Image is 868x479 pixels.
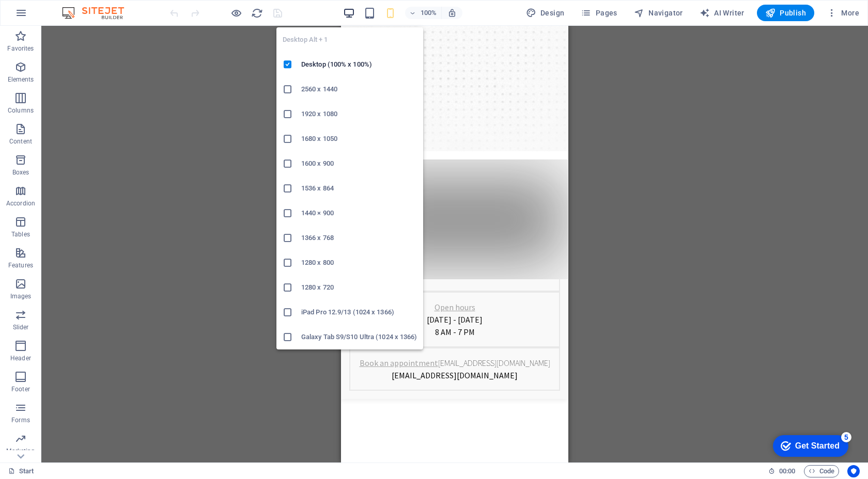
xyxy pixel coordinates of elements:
[76,2,87,12] div: 5
[847,465,860,477] button: Usercentrics
[522,5,569,21] button: Design
[301,157,417,170] h6: 1600 x 900
[786,467,788,475] span: :
[8,261,33,269] p: Features
[301,58,417,71] h6: Desktop (100% x 100%)
[700,8,745,18] span: AI Writer
[11,385,30,393] p: Footer
[301,232,417,244] h6: 1366 x 768
[12,168,29,177] p: Boxes
[9,137,32,146] p: Content
[301,207,417,219] h6: 1440 × 900
[695,5,749,21] button: AI Writer
[630,5,687,21] button: Navigator
[757,5,814,21] button: Publish
[7,44,34,53] p: Favorites
[59,7,137,19] img: Editor Logo
[301,281,417,294] h6: 1280 x 720
[421,7,437,19] h6: 100%
[251,7,263,19] button: reload
[581,8,617,18] span: Pages
[8,106,34,115] p: Columns
[6,447,35,455] p: Marketing
[809,465,834,477] span: Code
[827,8,859,18] span: More
[577,5,621,21] button: Pages
[6,199,35,207] p: Accordion
[804,465,839,477] button: Code
[13,323,29,331] p: Slider
[526,8,565,18] span: Design
[11,416,30,424] p: Forms
[301,331,417,343] h6: Galaxy Tab S9/S10 Ultra (1024 x 1366)
[301,306,417,318] h6: iPad Pro 12.9/13 (1024 x 1366)
[301,257,417,269] h6: 1280 x 800
[8,465,34,477] a: Click to cancel selection. Double-click to open Pages
[522,5,569,21] div: Design (Ctrl+Alt+Y)
[301,133,417,145] h6: 1680 x 1050
[765,8,806,18] span: Publish
[8,75,34,84] p: Elements
[405,7,442,19] button: 100%
[8,5,84,27] div: Get Started 5 items remaining, 0% complete
[779,465,795,477] span: 00 00
[301,108,417,120] h6: 1920 x 1080
[768,465,796,477] h6: Session time
[10,292,32,300] p: Images
[301,83,417,95] h6: 2560 x 1440
[10,354,31,362] p: Header
[634,8,683,18] span: Navigator
[11,230,30,238] p: Tables
[823,5,863,21] button: More
[30,11,75,21] div: Get Started
[301,182,417,195] h6: 1536 x 864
